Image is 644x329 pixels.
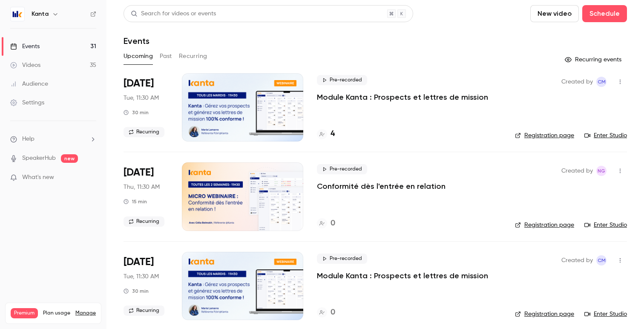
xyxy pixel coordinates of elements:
span: Created by [561,77,593,87]
h4: 0 [331,218,335,229]
span: Recurring [124,216,164,227]
span: [DATE] [124,77,154,90]
div: Oct 7 Tue, 11:30 AM (Europe/Paris) [124,252,168,320]
span: Tue, 11:30 AM [124,94,159,102]
h4: 0 [331,307,335,318]
h4: 4 [331,128,335,140]
span: [DATE] [124,166,154,179]
button: Past [160,49,172,63]
div: Oct 2 Thu, 11:30 AM (Europe/Paris) [124,162,168,231]
span: [DATE] [124,255,154,269]
span: Plan usage [43,310,70,317]
button: Upcoming [124,49,153,63]
div: 30 min [124,288,149,294]
button: Recurring events [561,53,627,66]
a: Conformité dès l'entrée en relation [317,181,446,191]
a: Registration page [515,221,574,229]
a: 0 [317,218,335,229]
a: Registration page [515,131,574,140]
button: Schedule [582,5,627,22]
h6: Kanta [32,10,49,18]
span: Pre-recorded [317,254,367,264]
span: Pre-recorded [317,75,367,85]
span: CM [598,255,606,266]
div: Search for videos or events [131,9,216,18]
span: Recurring [124,127,164,137]
a: 0 [317,307,335,318]
div: Sep 30 Tue, 11:30 AM (Europe/Paris) [124,73,168,141]
span: Tue, 11:30 AM [124,272,159,281]
a: Registration page [515,310,574,318]
h1: Events [124,36,149,46]
img: Kanta [11,7,24,21]
a: Enter Studio [584,221,627,229]
a: Module Kanta : Prospects et lettres de mission [317,92,488,102]
span: Recurring [124,306,164,316]
li: help-dropdown-opener [10,135,96,144]
a: Enter Studio [584,131,627,140]
span: new [61,154,78,163]
span: Thu, 11:30 AM [124,183,160,191]
div: Settings [10,98,44,107]
span: Created by [561,166,593,176]
span: CM [598,77,606,87]
a: Module Kanta : Prospects et lettres de mission [317,271,488,281]
span: Pre-recorded [317,164,367,174]
span: Nicolas Guitard [596,166,607,176]
div: Audience [10,80,48,88]
span: Created by [561,255,593,266]
span: Help [22,135,34,144]
a: SpeakerHub [22,154,56,163]
a: 4 [317,128,335,140]
button: Recurring [179,49,207,63]
span: Premium [11,308,38,318]
span: Charlotte MARTEL [596,77,607,87]
span: NG [598,166,605,176]
span: What's new [22,173,54,182]
a: Manage [75,310,96,317]
div: 15 min [124,198,147,205]
a: Enter Studio [584,310,627,318]
div: 30 min [124,109,149,116]
div: Events [10,42,40,51]
div: Videos [10,61,40,69]
button: New video [530,5,579,22]
span: Charlotte MARTEL [596,255,607,266]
